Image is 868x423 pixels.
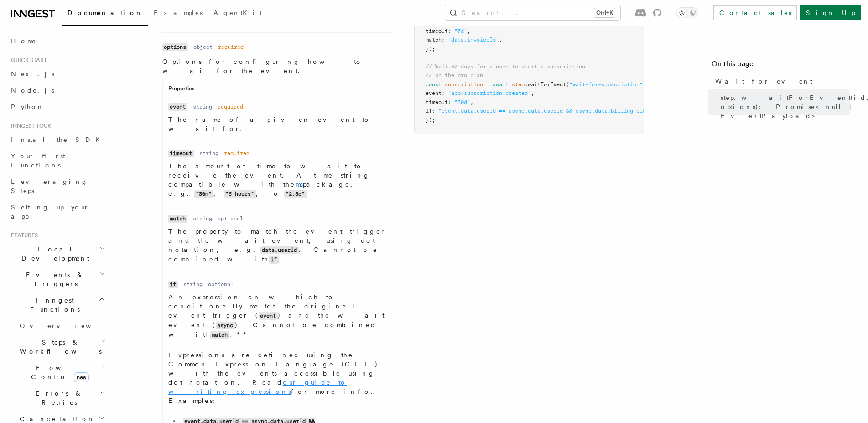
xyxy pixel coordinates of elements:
code: if [168,281,178,288]
span: await [493,81,509,88]
span: Install the SDK [11,136,105,143]
code: timeout [168,150,194,157]
dd: object [193,43,213,51]
span: }); [426,46,435,52]
a: Leveraging Steps [7,173,107,199]
span: Setting up your app [11,204,89,220]
div: Properties [163,85,392,96]
span: , [467,28,470,34]
code: event [259,312,278,320]
dd: optional [208,281,234,288]
code: "3 hours" [224,190,256,198]
a: Node.js [7,82,107,99]
span: "data.invoiceId" [448,37,499,43]
span: Events & Triggers [7,270,99,288]
span: "30d" [454,99,470,105]
span: }); [426,117,435,123]
code: options [162,43,188,51]
button: Errors & Retries [16,385,107,411]
span: AgentKit [213,9,262,16]
span: Errors & Retries [16,389,99,407]
p: The name of a given event to wait for. [168,115,386,133]
a: step.waitForEvent(id, options): Promise<null | EventPayload> [717,89,850,124]
span: : [448,28,451,34]
a: Python [7,99,107,115]
a: Next.js [7,66,107,82]
span: Overview [20,322,114,329]
dd: string [183,281,203,288]
a: AgentKit [208,3,267,25]
span: match [426,37,442,43]
a: Setting up your app [7,199,107,225]
span: Inngest Functions [7,296,99,314]
span: // Wait 30 days for a user to start a subscription [426,63,585,70]
dd: string [199,150,218,157]
span: Node.js [11,87,54,94]
span: Home [11,37,36,46]
kbd: Ctrl+K [594,8,615,17]
span: event [426,90,442,96]
a: Wait for event [712,73,850,89]
span: "app/subscription.created" [448,90,531,96]
span: "7d" [454,28,467,34]
a: Documentation [62,3,148,26]
a: Sign Up [800,5,861,20]
span: Documentation [68,9,143,16]
button: Inngest Functions [7,292,107,318]
span: ( [566,81,569,88]
a: Contact sales [713,5,797,20]
a: Install the SDK [7,131,107,148]
span: : [442,90,445,96]
span: , [531,90,534,96]
button: Steps & Workflows [16,334,107,360]
span: // on the pro plan [426,72,483,78]
a: Your first Functions [7,148,107,173]
span: , [470,99,473,105]
span: Features [7,232,38,239]
span: : [442,37,445,43]
span: const [426,81,442,88]
span: : [432,108,435,114]
dd: optional [218,215,243,222]
span: : [448,99,451,105]
span: Python [11,103,44,110]
dd: string [193,103,212,110]
span: Next.js [11,70,54,78]
button: Local Development [7,241,107,266]
span: Quick start [7,57,47,64]
button: Search...Ctrl+K [445,5,620,20]
a: ms [296,181,303,188]
span: timeout [426,99,448,105]
code: "2.5d" [284,190,307,198]
span: step [512,81,525,88]
span: .waitForEvent [525,81,566,88]
span: Local Development [7,245,99,263]
dd: required [218,43,244,51]
a: Overview [16,318,107,334]
span: , [499,37,502,43]
code: async [216,322,235,329]
a: Home [7,33,107,49]
span: Examples [154,9,203,16]
code: "30m" [194,190,213,198]
code: match [210,331,229,339]
code: event [168,103,187,111]
span: = [486,81,489,88]
a: Examples [148,3,208,25]
p: Options for configuring how to wait for the event. [162,57,392,75]
span: Flow Control [16,363,100,381]
button: Events & Triggers [7,266,107,292]
span: Wait for event [715,77,812,86]
dd: string [193,215,212,222]
span: , [643,81,646,88]
dd: required [224,150,249,157]
span: new [74,372,89,382]
dd: required [218,103,243,110]
p: An expression on which to conditionally match the original event trigger ( ) and the wait event (... [168,292,386,339]
span: if [426,108,432,114]
p: Expressions are defined using the Common Expression Language (CEL) with the events accessible usi... [168,350,386,405]
button: Flow Controlnew [16,360,107,385]
span: "event.data.userId == async.data.userId && async.data.billing_plan == 'pro'" [438,108,681,114]
span: timeout [426,28,448,34]
code: if [269,256,279,264]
